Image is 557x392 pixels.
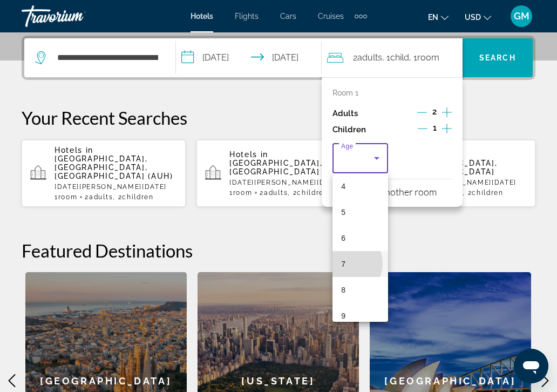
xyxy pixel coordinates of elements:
[332,303,388,329] mat-option: 9 years old
[332,173,388,199] mat-option: 4 years old
[341,206,345,219] span: 5
[332,251,388,277] mat-option: 7 years old
[514,349,548,383] iframe: Кнопка запуска окна обмена сообщениями
[341,180,345,193] span: 4
[341,283,345,296] span: 8
[332,225,388,251] mat-option: 6 years old
[332,277,388,303] mat-option: 8 years old
[341,232,345,245] span: 6
[341,309,345,322] span: 9
[341,258,345,271] span: 7
[332,199,388,225] mat-option: 5 years old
